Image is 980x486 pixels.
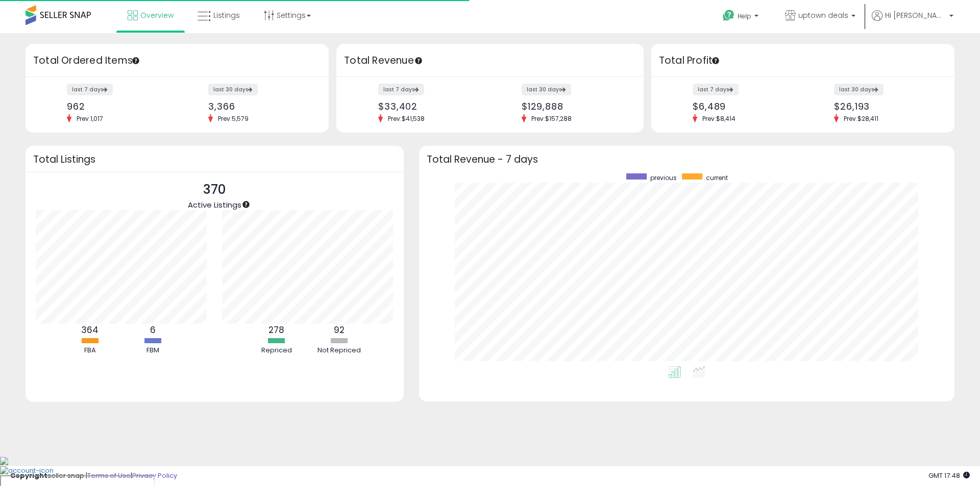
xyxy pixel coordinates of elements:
[711,56,720,65] div: Tooltip anchor
[268,324,284,336] b: 278
[33,54,321,68] h3: Total Ordered Items
[33,156,396,163] h3: Total Listings
[344,54,636,68] h3: Total Revenue
[188,199,241,210] span: Active Listings
[798,10,848,20] span: uptown deals
[526,114,577,123] span: Prev: $157,288
[208,101,311,112] div: 3,366
[131,56,140,65] div: Tooltip anchor
[67,101,169,112] div: 962
[59,346,120,355] div: FBA
[659,54,947,68] h3: Total Profit
[738,12,751,20] span: Help
[241,200,251,209] div: Tooltip anchor
[213,114,254,123] span: Prev: 5,579
[522,101,626,112] div: $129,888
[122,346,183,355] div: FBM
[140,10,174,20] span: Overview
[650,173,677,182] span: previous
[885,10,946,20] span: Hi [PERSON_NAME]
[834,101,937,112] div: $26,193
[715,2,769,33] a: Help
[188,180,241,199] p: 370
[697,114,741,123] span: Prev: $8,414
[334,324,345,336] b: 92
[208,84,258,95] label: last 30 days
[693,101,795,112] div: $6,489
[872,10,953,33] a: Hi [PERSON_NAME]
[71,114,108,123] span: Prev: 1,017
[81,324,99,336] b: 364
[378,84,424,95] label: last 7 days
[693,84,739,95] label: last 7 days
[834,84,884,95] label: last 30 days
[150,324,156,336] b: 6
[213,10,240,20] span: Listings
[67,84,113,95] label: last 7 days
[378,101,482,112] div: $33,402
[414,56,423,65] div: Tooltip anchor
[839,114,884,123] span: Prev: $28,411
[383,114,430,123] span: Prev: $41,538
[427,156,947,163] h3: Total Revenue - 7 days
[522,84,571,95] label: last 30 days
[246,346,307,355] div: Repriced
[706,173,728,182] span: current
[309,346,370,355] div: Not Repriced
[722,9,735,22] i: Get Help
